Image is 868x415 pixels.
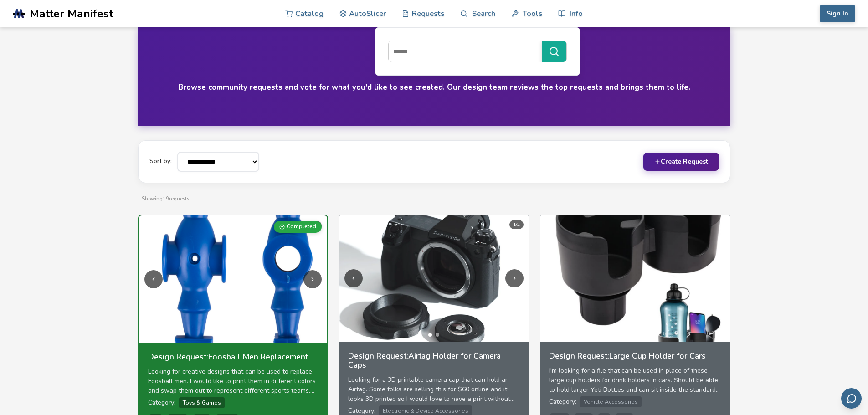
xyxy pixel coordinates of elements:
[30,7,113,20] span: Matter Manifest
[348,375,520,404] div: Looking for a 3D printable camera cap that can hold an Airtag. Some folks are selling this for $6...
[339,215,529,342] img: Airtag Holder for Camera Caps
[549,351,721,366] a: Design Request:Large Cup Holder for Cars
[580,396,642,407] span: Vehicle Accessories
[549,397,576,406] span: Category:
[820,5,855,22] button: Sign In
[643,153,719,171] button: Create Request
[142,194,727,204] p: Showing 19 requests
[303,270,322,288] button: Next image
[509,220,524,229] div: 1 / 2
[841,388,862,409] button: Send feedback via email
[148,352,318,361] h3: Design Request: Foosball Men Replacement
[227,334,231,338] button: Go to image 1
[144,270,163,288] button: Previous image
[179,397,225,408] span: Toys & Games
[540,215,730,342] img: Large Cup Holder for Cars
[348,351,520,375] a: Design Request:Airtag Holder for Camera Caps
[549,351,721,360] h3: Design Request: Large Cup Holder for Cars
[148,352,318,367] a: Design Request:Foosball Men Replacement
[348,351,520,369] h3: Design Request: Airtag Holder for Camera Caps
[162,65,707,75] h1: 3D Design Requests
[148,398,175,407] span: Category:
[344,269,363,287] button: Previous image
[436,333,439,337] button: Go to image 2
[287,224,316,230] span: Completed
[235,334,238,338] button: Go to image 2
[149,158,172,165] label: Sort by:
[549,366,721,395] div: I'm looking for a file that can be used in place of these large cup holders for drink holders in ...
[148,367,318,395] div: Looking for creative designs that can be used to replace Foosball men. I would like to print them...
[505,269,524,287] button: Next image
[139,215,327,343] img: Foosball Men Replacement
[178,82,690,92] h4: Browse community requests and vote for what you'd like to see created. Our design team reviews th...
[348,406,375,415] span: Category:
[428,333,432,337] button: Go to image 1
